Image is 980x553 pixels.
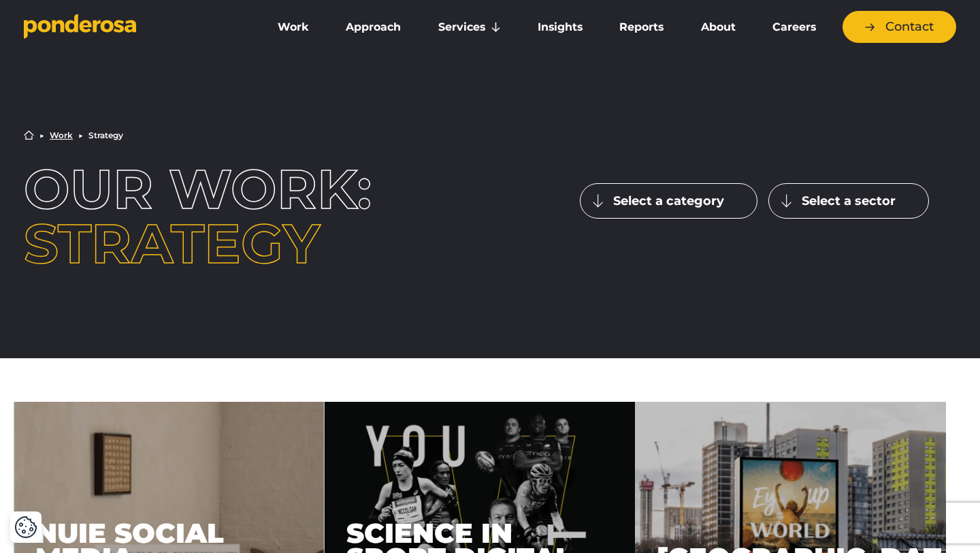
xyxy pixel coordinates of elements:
li: ▶︎ [39,131,44,140]
a: Home [24,130,34,140]
button: Select a sector [768,183,929,219]
a: Contact [843,11,956,43]
a: Approach [330,13,416,42]
a: Services [423,13,517,42]
a: Reports [604,13,679,42]
a: Careers [757,13,832,42]
a: Work [262,13,325,42]
button: Select a category [580,183,757,219]
a: Insights [522,13,598,42]
button: Cookie Settings [14,516,37,539]
a: Work [50,131,73,140]
h1: Our work: [24,162,400,271]
li: Strategy [88,131,123,140]
span: Strategy [24,210,320,276]
li: ▶︎ [78,131,83,140]
a: About [685,13,751,42]
a: Go to homepage [24,14,242,41]
img: Revisit consent button [14,516,37,539]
